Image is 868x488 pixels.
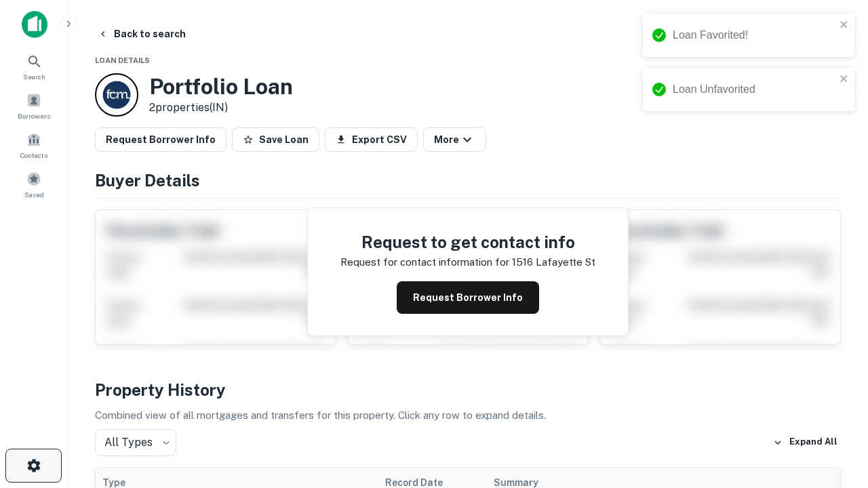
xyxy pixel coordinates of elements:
a: Borrowers [4,87,64,124]
h4: Property History [95,378,841,402]
span: Borrowers [18,110,50,121]
span: Search [23,71,45,82]
span: Contacts [20,150,47,161]
p: 1516 lafayette st [512,254,595,270]
button: close [840,73,849,86]
iframe: Chat Widget [800,336,868,401]
button: Request Borrower Info [397,281,539,314]
button: Export CSV [325,127,418,152]
a: Contacts [4,127,64,163]
button: More [423,127,486,152]
h3: Portfolio Loan [149,74,293,100]
a: Saved [4,166,64,203]
h4: Request to get contact info [340,230,595,254]
div: Loan Favorited! [673,27,835,43]
span: Saved [24,189,44,200]
span: Loan Details [95,56,150,64]
div: All Types [95,429,176,456]
button: Back to search [92,22,191,46]
div: Loan Unfavorited [673,81,835,98]
button: Expand All [770,432,841,453]
p: Request for contact information for [340,254,509,270]
button: Request Borrower Info [95,127,226,152]
img: capitalize-icon.png [22,11,47,38]
a: Search [4,48,64,85]
button: close [840,19,849,32]
button: Save Loan [232,127,319,152]
p: 2 properties (IN) [149,100,293,116]
h4: Buyer Details [95,168,841,192]
p: Combined view of all mortgages and transfers for this property. Click any row to expand details. [95,407,841,424]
